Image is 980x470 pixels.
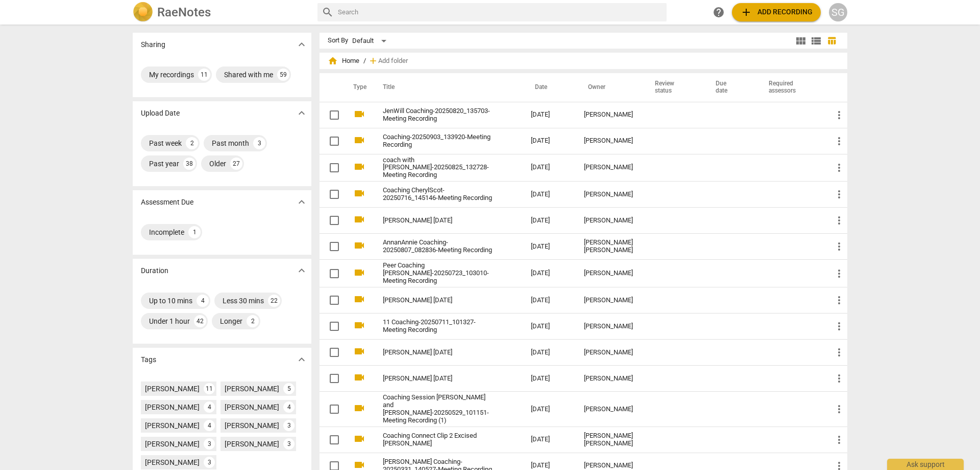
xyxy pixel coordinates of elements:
div: Shared with me [224,70,273,80]
span: home [328,56,338,66]
div: 4 [197,295,209,307]
div: My recordings [149,70,194,80]
button: Show more [294,37,309,52]
div: [PERSON_NAME] [225,384,279,394]
span: more_vert [833,294,845,306]
span: videocam [353,213,365,226]
th: Date [523,73,576,102]
div: [PERSON_NAME] [584,323,634,330]
button: Upload [732,3,821,21]
div: Sort By [328,37,348,44]
p: Duration [141,265,168,276]
div: Under 1 hour [149,316,190,326]
button: Tile view [793,33,808,49]
div: [PERSON_NAME] [584,111,634,119]
div: 11 [198,69,210,81]
a: Help [709,3,728,21]
div: 3 [204,457,215,468]
span: Add recording [740,6,813,18]
span: table_chart [827,36,837,46]
td: [DATE] [523,260,576,287]
div: [PERSON_NAME] [584,217,634,225]
a: Coaching CherylScot-20250716_145146-Meeting Recording [383,187,494,202]
div: 38 [183,158,195,170]
div: [PERSON_NAME] [145,384,200,394]
span: add [368,56,378,66]
td: [DATE] [523,102,576,128]
div: 22 [268,295,280,307]
div: [PERSON_NAME] [PERSON_NAME] [584,239,634,254]
h2: RaeNotes [157,5,211,19]
span: Add folder [378,57,408,65]
div: 2 [247,315,259,327]
th: Type [345,73,371,102]
div: 4 [204,401,215,413]
span: expand_more [296,107,308,119]
th: Owner [576,73,643,102]
div: [PERSON_NAME] [584,270,634,277]
div: 3 [204,438,215,450]
img: Logo [133,2,153,23]
span: videocam [353,371,365,384]
span: videocam [353,433,365,445]
td: [DATE] [523,427,576,453]
button: SG [829,3,847,21]
button: Show more [294,352,309,367]
span: more_vert [833,320,845,332]
span: more_vert [833,162,845,174]
p: Sharing [141,39,165,50]
input: Search [338,4,663,20]
span: expand_more [296,196,308,208]
button: List view [808,33,824,49]
div: [PERSON_NAME] [584,191,634,198]
p: Tags [141,354,156,365]
div: 27 [230,158,242,170]
div: Ask support [887,459,964,470]
span: videocam [353,345,365,357]
span: videocam [353,266,365,279]
div: Older [209,159,226,169]
span: videocam [353,239,365,252]
div: [PERSON_NAME] [584,375,634,383]
p: Upload Date [141,108,180,119]
a: [PERSON_NAME] [DATE] [383,349,494,356]
span: videocam [353,161,365,173]
td: [DATE] [523,234,576,260]
div: 4 [204,420,215,431]
div: 3 [253,137,265,149]
span: more_vert [833,346,845,359]
div: [PERSON_NAME] [584,462,634,469]
p: Assessment Due [141,197,193,208]
div: Less 30 mins [223,296,264,306]
div: [PERSON_NAME] [225,439,279,449]
div: 42 [194,315,206,327]
span: more_vert [833,135,845,147]
button: Show more [294,194,309,210]
th: Title [371,73,523,102]
div: [PERSON_NAME] [584,406,634,413]
a: Coaching Connect Clip 2 Excised [PERSON_NAME] [383,432,494,447]
td: [DATE] [523,392,576,427]
div: 59 [277,69,289,81]
td: [DATE] [523,287,576,314]
span: more_vert [833,109,845,121]
a: [PERSON_NAME] [DATE] [383,297,494,304]
a: 11 Coaching-20250711_101327-Meeting Recording [383,319,494,334]
span: add [740,6,752,18]
td: [DATE] [523,208,576,234]
span: view_module [795,35,807,47]
span: view_list [810,35,822,47]
th: Due date [703,73,756,102]
div: [PERSON_NAME] [145,420,200,431]
span: expand_more [296,38,308,51]
div: 1 [188,226,201,238]
a: AnnanAnnie Coaching-20250807_082836-Meeting Recording [383,239,494,254]
div: 11 [204,383,215,394]
div: Past week [149,138,182,148]
td: [DATE] [523,154,576,182]
span: more_vert [833,214,845,227]
div: Default [352,33,390,49]
span: videocam [353,108,365,120]
div: Up to 10 mins [149,296,192,306]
